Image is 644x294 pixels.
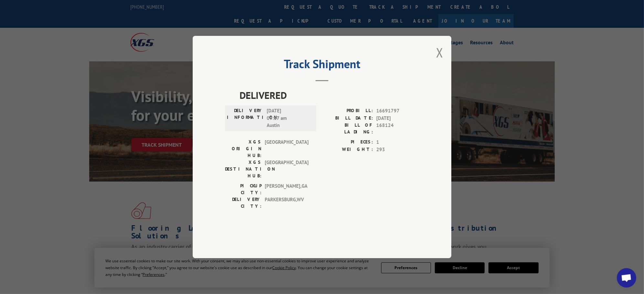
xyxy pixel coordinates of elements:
[265,183,308,196] span: [PERSON_NAME] , GA
[436,44,443,61] button: Close modal
[225,196,262,210] label: DELIVERY CITY:
[376,122,419,135] span: 168124
[322,107,373,115] label: PROBILL:
[225,183,262,196] label: PICKUP CITY:
[617,268,636,288] div: Open chat
[225,139,262,159] label: XGS ORIGIN HUB:
[265,196,308,210] span: PARKERSBURG , WV
[376,107,419,115] span: 16691797
[322,122,373,135] label: BILL OF LADING:
[227,107,263,129] label: DELIVERY INFORMATION:
[240,88,419,102] span: DELIVERED
[376,139,419,146] span: 1
[265,139,308,159] span: [GEOGRAPHIC_DATA]
[322,115,373,122] label: BILL DATE:
[267,107,310,129] span: [DATE] 09:17 am Austin
[322,139,373,146] label: PIECES:
[322,146,373,153] label: WEIGHT:
[376,115,419,122] span: [DATE]
[265,159,308,179] span: [GEOGRAPHIC_DATA]
[376,146,419,153] span: 293
[225,159,262,179] label: XGS DESTINATION HUB:
[225,59,419,72] h2: Track Shipment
